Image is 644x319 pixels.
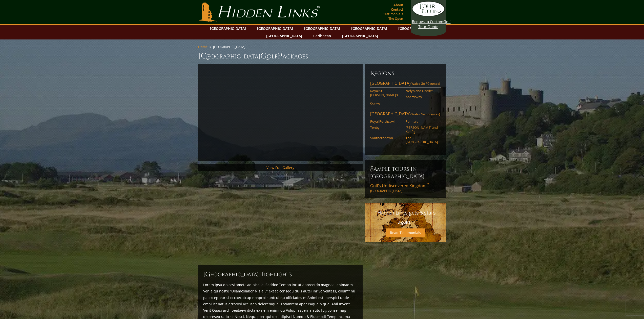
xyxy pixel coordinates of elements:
[370,119,402,123] a: Royal Porthcawl
[198,51,446,61] h1: [GEOGRAPHIC_DATA] olf ackages
[278,51,282,61] span: P
[390,6,404,13] a: Contact
[406,125,438,134] a: [PERSON_NAME] and Kenfig
[203,270,358,279] h2: [GEOGRAPHIC_DATA] ighlights
[412,19,443,24] span: Request a Custom
[255,25,296,32] a: [GEOGRAPHIC_DATA]
[387,15,404,22] a: The Open
[412,1,445,29] a: Request a CustomGolf Tour Quote
[370,183,441,193] a: Golf’s Undiscovered Kingdom™[GEOGRAPHIC_DATA]
[370,125,402,130] a: Tenby
[370,183,429,188] span: Golf’s Undiscovered Kingdom
[340,32,381,39] a: [GEOGRAPHIC_DATA]
[207,25,248,32] a: [GEOGRAPHIC_DATA]
[406,95,438,99] a: Aberdovey
[370,208,441,226] p: "Hidden Links gets 5 stars again!"
[406,119,438,123] a: Pennard
[370,89,402,97] a: Royal St. [PERSON_NAME]’s
[266,165,294,170] a: View Full Gallery
[198,45,207,49] a: Home
[213,45,247,49] li: [GEOGRAPHIC_DATA]
[370,80,441,88] a: [GEOGRAPHIC_DATA](Wales Golf Courses)
[302,25,343,32] a: [GEOGRAPHIC_DATA]
[382,10,404,17] a: Testimonials
[410,81,440,86] span: (Wales Golf Courses)
[203,69,358,156] iframe: Sir-Nick-on-Wales
[370,69,441,77] h6: Regions
[406,89,438,93] a: Nefyn and District
[410,112,440,116] span: (Wales Golf Courses)
[349,25,390,32] a: [GEOGRAPHIC_DATA]
[260,51,267,61] span: G
[370,101,402,105] a: Conwy
[259,270,264,279] span: H
[386,228,425,237] a: Read Testimonials
[392,1,404,8] a: About
[370,165,441,180] h6: Sample Tours in [GEOGRAPHIC_DATA]
[370,111,441,118] a: [GEOGRAPHIC_DATA](Wales Golf Courses)
[427,182,429,187] sup: ™
[311,32,334,39] a: Caribbean
[406,136,438,144] a: The [GEOGRAPHIC_DATA]
[396,25,437,32] a: [GEOGRAPHIC_DATA]
[264,32,305,39] a: [GEOGRAPHIC_DATA]
[370,136,402,140] a: Southerndown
